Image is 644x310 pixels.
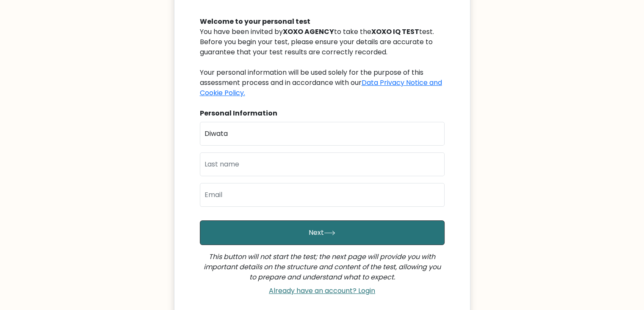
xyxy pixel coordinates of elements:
[371,27,419,37] b: XOXO IQ TEST
[265,286,379,296] a: Already have an account? Login
[200,122,445,146] input: First name
[200,17,445,27] div: Welcome to your personal test
[200,78,442,98] a: Data Privacy Notice and Cookie Policy.
[200,108,445,118] div: Personal Information
[200,152,445,176] input: Last name
[283,27,334,37] b: XOXO AGENCY
[200,27,445,98] div: You have been invited by to take the test. Before you begin your test, please ensure your details...
[200,183,445,207] input: Email
[204,252,441,282] i: This button will not start the test; the next page will provide you with important details on the...
[200,220,445,245] button: Next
